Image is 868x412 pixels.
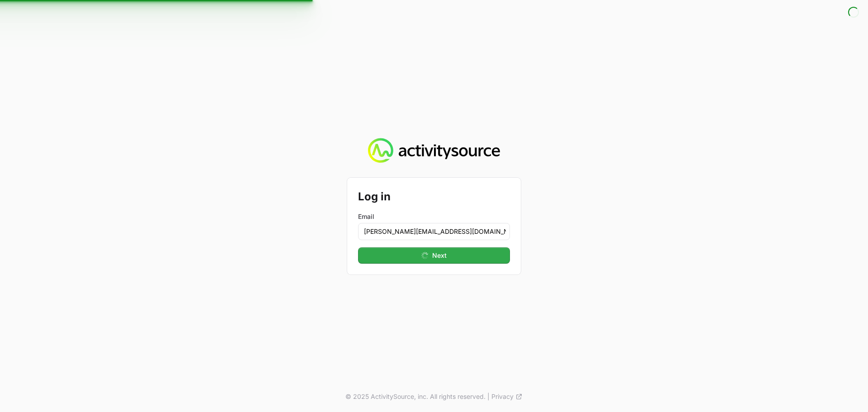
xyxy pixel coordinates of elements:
a: Privacy [491,392,523,401]
label: Email [358,212,510,221]
input: Enter your email [358,223,510,240]
span: | [487,392,490,401]
button: Next [358,247,510,264]
span: Next [432,250,447,261]
img: Activity Source [368,138,500,163]
p: © 2025 ActivitySource, inc. All rights reserved. [345,392,486,401]
h2: Log in [358,189,510,205]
